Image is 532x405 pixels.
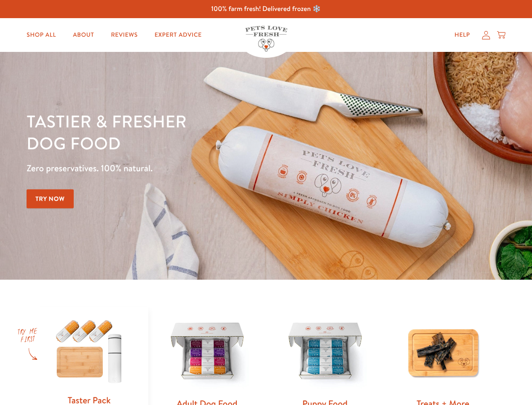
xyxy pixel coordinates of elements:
a: Try Now [27,189,74,208]
a: Help [448,27,477,43]
a: Reviews [104,27,144,43]
p: Zero preservatives. 100% natural. [27,161,346,176]
a: About [66,27,101,43]
h1: Tastier & fresher dog food [27,110,346,154]
a: Expert Advice [148,27,209,43]
a: Shop All [20,27,63,43]
img: Pets Love Fresh [245,26,287,51]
